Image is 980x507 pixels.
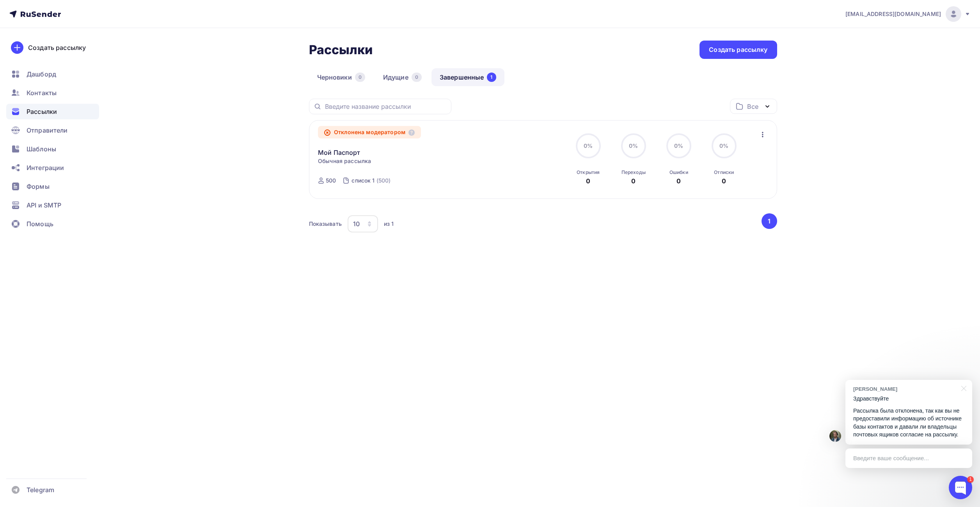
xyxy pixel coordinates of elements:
[376,177,391,184] div: (500)
[853,385,957,393] div: [PERSON_NAME]
[27,126,68,135] span: Отправители
[351,174,391,187] a: список 1 (500)
[6,85,99,101] a: Контакты
[412,73,422,82] div: 0
[6,104,99,119] a: Рассылки
[6,179,99,194] a: Формы
[27,219,53,229] span: Помощь
[375,68,430,86] a: Идущие0
[762,213,777,229] button: Go to page 1
[27,107,57,116] span: Рассылки
[27,485,54,495] span: Telegram
[384,220,394,228] div: из 1
[352,177,375,184] div: список 1
[6,141,99,157] a: Шаблоны
[27,88,57,97] span: Контакты
[28,43,86,52] div: Создать рассылку
[27,200,61,210] span: API и SMTP
[27,69,56,79] span: Дашборд
[967,476,974,483] div: 1
[318,148,360,157] a: Мой Паспорт
[325,102,447,111] input: Введите название рассылки
[309,220,342,228] div: Показывать
[853,395,964,403] p: Здравствуйте
[6,66,99,82] a: Дашборд
[431,68,504,86] a: Завершенные1
[714,169,734,175] div: Отписки
[709,45,767,54] div: Создать рассылку
[318,157,371,165] span: Обычная рассылка
[760,213,777,229] ul: Pagination
[487,73,496,82] div: 1
[318,126,421,138] div: Отклонена модератором
[669,169,688,175] div: Ошибки
[845,10,941,18] span: [EMAIL_ADDRESS][DOMAIN_NAME]
[584,142,593,149] span: 0%
[309,68,373,86] a: Черновики0
[722,176,726,186] div: 0
[845,448,972,468] div: Введите ваше сообщение...
[676,176,681,186] div: 0
[853,407,964,439] p: Рассылка была отклонена, так как вы не предоставили информацию об источнике базы контактов и дава...
[355,73,365,82] div: 0
[629,142,638,149] span: 0%
[674,142,683,149] span: 0%
[577,169,600,175] div: Открытия
[719,142,728,149] span: 0%
[27,144,56,154] span: Шаблоны
[27,182,50,191] span: Формы
[730,99,777,114] button: Все
[347,215,378,233] button: 10
[309,42,373,58] h2: Рассылки
[353,219,360,229] div: 10
[326,177,336,184] div: 500
[6,122,99,138] a: Отправители
[845,6,971,22] a: [EMAIL_ADDRESS][DOMAIN_NAME]
[586,176,590,186] div: 0
[747,102,758,111] div: Все
[631,176,636,186] div: 0
[829,430,841,442] img: Владимир
[621,169,646,175] div: Переходы
[27,163,64,172] span: Интеграции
